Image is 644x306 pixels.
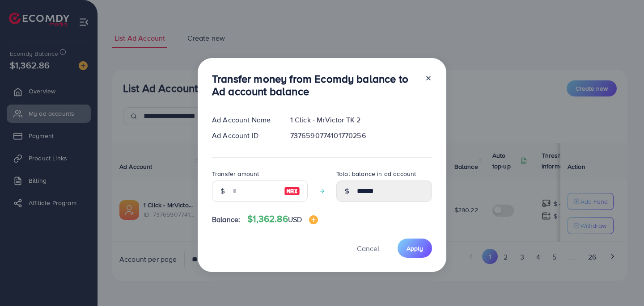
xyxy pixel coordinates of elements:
button: Apply [398,239,432,258]
span: Cancel [357,243,379,253]
button: Cancel [346,239,390,258]
h4: $1,362.86 [247,214,318,225]
iframe: Chat [606,266,637,299]
div: 7376590774101770256 [283,130,439,141]
div: Ad Account ID [205,130,283,141]
img: image [284,186,300,197]
span: Apply [407,244,423,253]
span: Balance: [212,214,240,225]
label: Transfer amount [212,169,259,178]
img: image [309,215,318,224]
div: 1 Click - MrVictor TK 2 [283,115,439,125]
div: Ad Account Name [205,115,283,125]
span: USD [288,214,302,224]
label: Total balance in ad account [336,169,416,178]
h3: Transfer money from Ecomdy balance to Ad account balance [212,72,418,98]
